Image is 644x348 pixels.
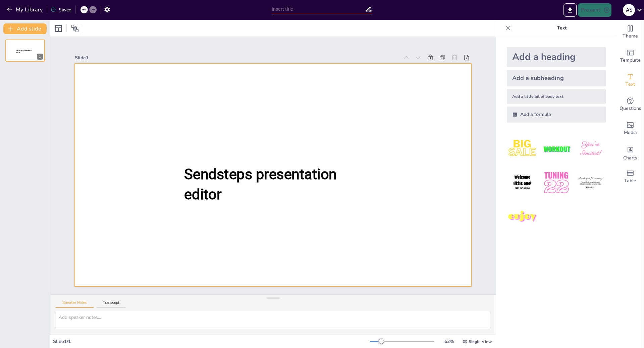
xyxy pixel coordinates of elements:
button: Present [578,3,611,17]
span: Charts [623,154,637,162]
span: Sendsteps presentation editor [184,166,337,203]
span: Theme [623,32,638,40]
img: 6.jpeg [575,167,606,198]
span: Questions [620,105,641,112]
span: Position [71,24,79,32]
div: A S [623,4,635,16]
div: Slide 1 / 1 [53,338,370,345]
div: Add a heading [507,47,606,67]
img: 1.jpeg [507,133,538,164]
div: Change the overall theme [617,20,644,44]
div: 1 [5,40,45,62]
div: Add charts and graphs [617,141,644,165]
div: Slide 1 [75,55,399,61]
button: Export to PowerPoint [563,3,577,17]
span: Table [624,177,636,185]
button: A S [623,3,635,17]
img: 3.jpeg [575,133,606,164]
div: Add images, graphics, shapes or video [617,117,644,141]
div: Add ready made slides [617,44,644,68]
div: Add a little bit of body text [507,89,606,104]
button: Add slide [3,23,47,34]
button: Transcript [96,300,126,308]
span: Media [624,129,637,136]
img: 2.jpeg [541,133,572,164]
div: Saved [51,7,71,13]
div: Add a table [617,165,644,189]
button: My Library [5,4,46,15]
div: 1 [37,54,43,60]
img: 5.jpeg [541,167,572,198]
input: Insert title [272,4,365,14]
div: Add a formula [507,107,606,123]
span: Single View [469,339,492,344]
div: Add a subheading [507,70,606,86]
div: Get real-time input from your audience [617,92,644,117]
span: Text [626,81,635,88]
div: Add text boxes [617,68,644,92]
img: 4.jpeg [507,167,538,198]
img: 7.jpeg [507,201,538,232]
button: Speaker Notes [56,300,94,308]
span: Sendsteps presentation editor [16,50,32,53]
p: Text [514,20,610,36]
span: Template [620,57,641,64]
div: 62 % [441,338,457,345]
div: Layout [53,23,64,34]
